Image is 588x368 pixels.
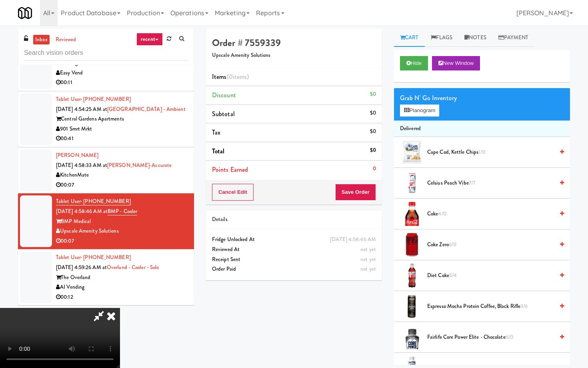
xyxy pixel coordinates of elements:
[33,35,50,45] a: inbox
[56,170,188,180] div: KitchenMate
[427,147,554,157] span: Cape Cod, Kettle Chips
[136,33,163,46] a: recent
[424,209,564,219] div: Coke4/0
[212,264,376,274] div: Order Paid
[478,148,485,156] span: 1/0
[56,253,131,261] a: Tablet User· [PHONE_NUMBER]
[212,215,376,225] div: Details
[56,226,188,236] div: Upscale Amenity Solutions
[432,56,480,70] button: New Window
[360,245,376,253] span: not yet
[56,236,188,246] div: 00:07
[56,124,188,134] div: 901 Smrt Mrkt
[335,184,376,201] button: Save Order
[424,271,564,281] div: Diet Coke5/4
[18,249,194,305] li: Tablet User· [PHONE_NUMBER][DATE] 4:59:26 AM atOverland - Cooler - SoloThe OverlandAI Vending00:12
[212,38,376,48] h4: Order # 7559339
[56,134,188,144] div: 00:41
[18,147,194,193] li: [PERSON_NAME][DATE] 4:58:33 AM at[PERSON_NAME]-AccurateKitchenMate00:07
[212,90,236,100] span: Discount
[233,72,247,81] ng-pluralize: items
[424,178,564,188] div: Celsius Peach Vibe7/7
[458,29,492,47] a: Notes
[56,263,107,271] span: [DATE] 4:59:26 AM at
[212,165,248,174] span: Points Earned
[212,128,220,137] span: Tax
[427,178,554,188] span: Celsius Peach Vibe
[360,265,376,273] span: not yet
[427,240,554,250] span: Coke Zero
[469,179,475,187] span: 7/7
[370,108,376,118] div: $0
[56,197,131,205] a: Tablet User· [PHONE_NUMBER]
[427,302,554,312] span: Espresso Mocha Protein Coffee, Black Rifle
[424,147,564,157] div: Cape Cod, Kettle Chips1/0
[56,78,188,88] div: 00:11
[427,271,554,281] span: Diet Coke
[400,92,564,104] div: Grab N' Go Inventory
[212,72,249,81] span: Items
[56,207,108,215] span: [DATE] 4:58:46 AM at
[400,105,439,117] button: Planogram
[330,235,376,245] div: [DATE] 4:58:46 AM
[81,95,131,103] span: · [PHONE_NUMBER]
[107,263,159,271] a: Overland - Cooler - Solo
[56,95,131,103] a: Tablet User· [PHONE_NUMBER]
[212,235,376,245] div: Fridge Unlocked At
[427,332,554,342] span: Fairlife Core Power Elite - Chocolate
[56,68,188,78] div: Easy Vend
[212,147,225,156] span: Total
[370,127,376,137] div: $0
[54,35,78,45] a: reviewed
[370,89,376,99] div: $0
[81,197,131,205] span: · [PHONE_NUMBER]
[425,29,459,47] a: Flags
[56,151,98,159] a: [PERSON_NAME]
[449,271,457,279] span: 5/4
[212,109,235,119] span: Subtotal
[56,273,188,283] div: The Overland
[506,333,513,341] span: 6/0
[212,255,376,265] div: Receipt Sent
[18,193,194,249] li: Tablet User· [PHONE_NUMBER][DATE] 4:58:46 AM atBMP - CoolerBMP MedicalUpscale Amenity Solutions00:07
[394,29,425,47] a: Cart
[107,105,186,113] a: [GEOGRAPHIC_DATA] - Ambient
[373,164,376,174] div: 0
[56,180,188,190] div: 00:07
[18,6,32,20] img: Micromart
[212,245,376,255] div: Reviewed At
[56,217,188,227] div: BMP Medical
[107,161,172,169] a: [PERSON_NAME]-Accurate
[394,121,570,137] li: Delivered
[212,184,254,201] button: Cancel Edit
[108,207,137,215] a: BMP - Cooler
[424,302,564,312] div: Espresso Mocha Protein Coffee, Black Rifle3/6
[56,292,188,302] div: 00:12
[360,255,376,263] span: not yet
[449,241,456,248] span: 6/0
[24,46,188,60] input: Search vision orders
[56,282,188,292] div: AI Vending
[56,105,107,113] span: [DATE] 4:54:25 AM at
[81,253,131,261] span: · [PHONE_NUMBER]
[427,209,554,219] span: Coke
[56,161,107,169] span: [DATE] 4:58:33 AM at
[212,52,376,58] h5: Upscale Amenity Solutions
[56,114,188,124] div: Central Gardens Apartments
[227,72,249,81] span: (0 )
[400,56,428,70] button: Hide
[520,302,528,310] span: 3/6
[492,29,535,47] a: Payment
[18,91,194,147] li: Tablet User· [PHONE_NUMBER][DATE] 4:54:25 AM at[GEOGRAPHIC_DATA] - AmbientCentral Gardens Apartme...
[424,332,564,342] div: Fairlife Core Power Elite - Chocolate6/0
[438,210,446,217] span: 4/0
[424,240,564,250] div: Coke Zero6/0
[370,145,376,155] div: $0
